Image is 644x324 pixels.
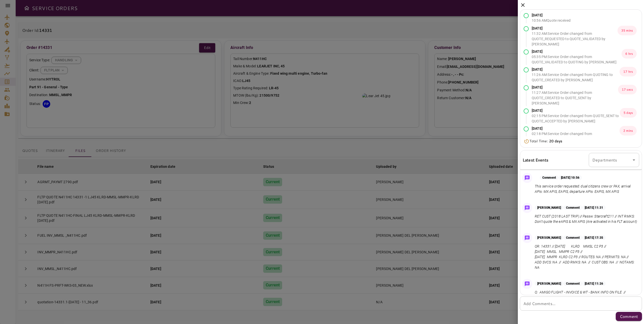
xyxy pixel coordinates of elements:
p: 17 secs [618,85,637,94]
img: Message Icon [524,204,531,211]
p: 35 mins [618,26,637,35]
img: Message Icon [524,174,531,181]
p: 2 mins [620,126,637,136]
button: Open [630,156,637,164]
p: [DATE] [532,49,622,54]
p: 05:35 PM : Service Order changed from QUOTE_VALIDATED to QUOTING by [PERSON_NAME] [532,54,622,65]
p: [DATE] [532,108,620,113]
p: Total Time: [529,139,562,144]
p: Comment [563,205,582,210]
p: [DATE] 11:31 [582,205,606,210]
p: 11:27 AM : Service Order changed from QUOTE_CREATED to QUOTE_SENT by [PERSON_NAME] [532,90,618,106]
p: 02:18 PM : Service Order changed from QUOTE_ACCEPTED to AWAITING_ASSIGNMENT by [PERSON_NAME] [532,131,620,147]
p: Q: AMIGO FLIGHT - INVOICE & WT - BANK INFO ON FILE // AEROTRON - INVOICE & WT - BANK INFO ON FILE [535,290,637,300]
p: [DATE] 11:26 [582,281,606,286]
p: [DATE] [532,26,618,31]
p: 02:15 PM : Service Order changed from QUOTE_SENT to QUOTE_ACCEPTED by [PERSON_NAME] [532,113,620,124]
p: 10:56 AM Quote received [532,18,571,23]
button: Comment [616,312,642,321]
p: 11:32 AM : Service Order changed from QUOTE_REQUESTED to QUOTE_VALIDATED by [PERSON_NAME] [532,31,618,47]
p: This service order requested: dual citizens crew or PAX, arrival APIs: MX APIS, EAPIS, departure ... [535,184,637,194]
p: Comment [563,235,582,240]
h6: Latest Events [523,157,548,163]
p: Comment [540,175,558,180]
p: 17 hrs [620,67,637,76]
p: [DATE] [532,13,571,18]
p: RET CUST (2018 LAST TRIP) // Passw: Starcraft211 // INT RMKS: Don't quote the eAPIS & MX APIS (Ar... [535,214,637,224]
p: [DATE] 10:56 [558,175,582,180]
p: 6 hrs [622,49,637,59]
img: Timer Icon [524,139,529,144]
p: QR: 14331 // [DATE] KLRD MMSL C2 P3 // [DATE] MMSL MMPR C2 P3 // [DATE] MMPR KLRD C2 P3 // ROUTES... [535,244,637,270]
p: Comment [563,281,582,286]
img: Message Icon [524,280,531,287]
p: [PERSON_NAME] [535,235,563,240]
p: [DATE] [532,85,618,90]
b: 20 days [549,139,562,144]
p: [DATE] [532,67,620,72]
p: 5 days [620,108,637,118]
p: [DATE] [532,126,620,131]
p: [PERSON_NAME] [535,205,563,210]
p: 11:26 AM : Service Order changed from QUOTING to QUOTE_CREATED by [PERSON_NAME] [532,72,620,83]
p: Comment [620,313,638,319]
p: [DATE] 17:35 [582,235,606,240]
p: [PERSON_NAME] [535,281,563,286]
img: Message Icon [524,234,531,241]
